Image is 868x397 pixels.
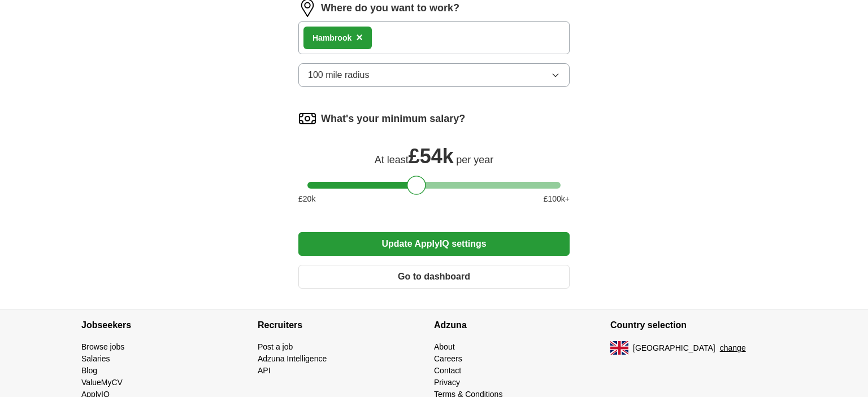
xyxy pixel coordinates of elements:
[81,342,124,351] a: Browse jobs
[456,154,493,165] span: per year
[258,342,293,351] a: Post a job
[321,1,459,16] label: Where do you want to work?
[544,193,570,205] span: £ 100 k+
[356,31,363,43] span: ×
[610,309,787,341] h4: Country selection
[434,354,462,363] a: Careers
[356,29,363,46] button: ×
[434,378,460,387] a: Privacy
[81,378,123,387] a: ValueMyCV
[313,32,351,44] div: Hambrook
[610,341,628,355] img: UK flag
[308,68,370,82] span: 100 mile radius
[375,154,409,165] span: At least
[720,342,746,354] button: change
[298,63,570,87] button: 100 mile radius
[298,232,570,256] button: Update ApplyIQ settings
[81,366,97,375] a: Blog
[321,111,465,126] label: What's your minimum salary?
[298,265,570,289] button: Go to dashboard
[298,110,316,128] img: salary.png
[298,193,315,205] span: £ 20 k
[434,366,461,375] a: Contact
[434,342,455,351] a: About
[258,366,271,375] a: API
[633,342,715,354] span: [GEOGRAPHIC_DATA]
[258,354,327,363] a: Adzuna Intelligence
[409,145,454,168] span: £ 54k
[81,354,110,363] a: Salaries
